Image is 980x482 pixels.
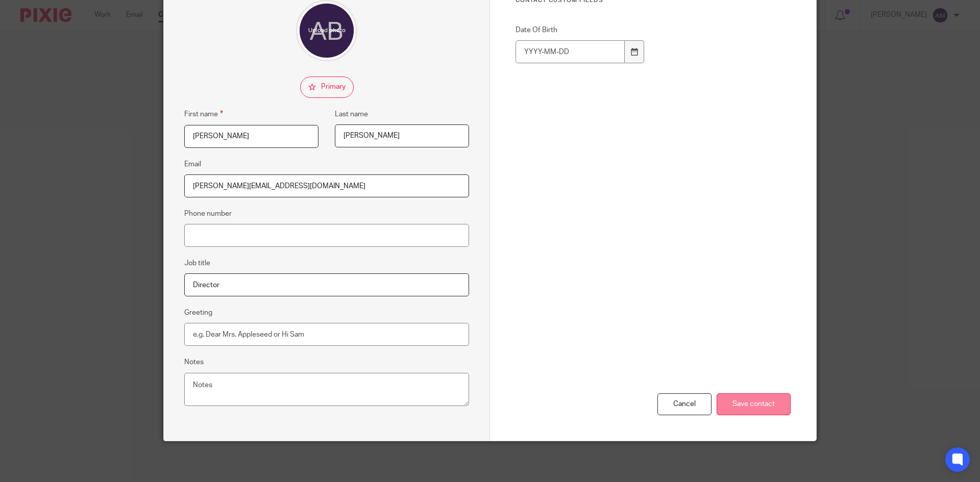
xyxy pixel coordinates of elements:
input: e.g. Dear Mrs. Appleseed or Hi Sam [184,323,469,346]
label: Greeting [184,308,212,318]
label: Last name [335,109,368,119]
div: Cancel [657,393,712,415]
label: Email [184,159,201,169]
input: Save contact [717,393,791,415]
label: First name [184,108,223,120]
label: Phone number [184,209,232,219]
input: YYYY-MM-DD [516,40,625,63]
label: Job title [184,258,210,268]
label: Notes [184,357,204,367]
label: Date Of Birth [516,25,645,35]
